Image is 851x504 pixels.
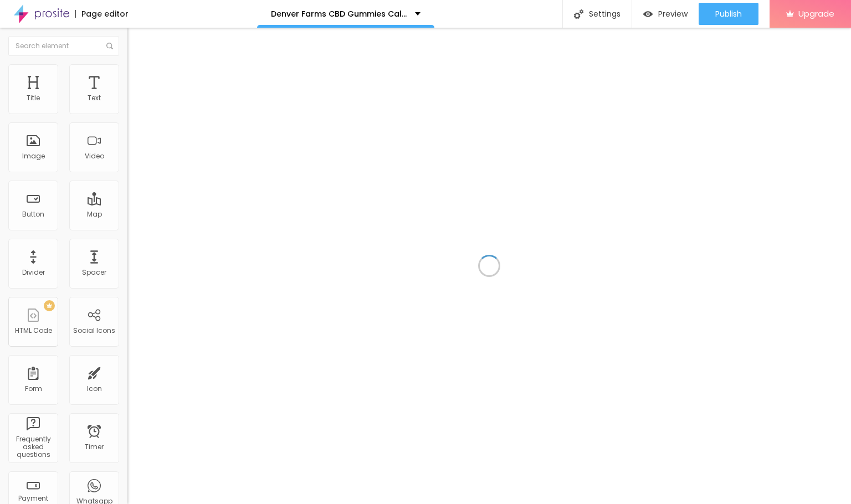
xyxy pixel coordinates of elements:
[271,10,407,18] p: Denver Farms CBD Gummies Calm Your Mind, Your Body
[88,94,101,102] div: Text
[15,327,52,335] div: HTML Code
[25,385,42,393] div: Form
[73,327,115,335] div: Social Icons
[87,210,102,218] div: Map
[87,385,102,393] div: Icon
[798,9,834,18] span: Upgrade
[85,152,104,160] div: Video
[11,435,55,459] div: Frequently asked questions
[75,10,129,18] div: Page editor
[82,269,106,276] div: Spacer
[22,210,44,218] div: Button
[643,9,653,19] img: view-1.svg
[85,443,104,451] div: Timer
[715,9,742,18] span: Publish
[574,9,583,19] img: Icone
[22,152,45,160] div: Image
[658,9,688,18] span: Preview
[632,3,699,25] button: Preview
[8,36,119,56] input: Search element
[22,269,45,276] div: Divider
[699,3,758,25] button: Publish
[106,43,113,49] img: Icone
[27,94,40,102] div: Title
